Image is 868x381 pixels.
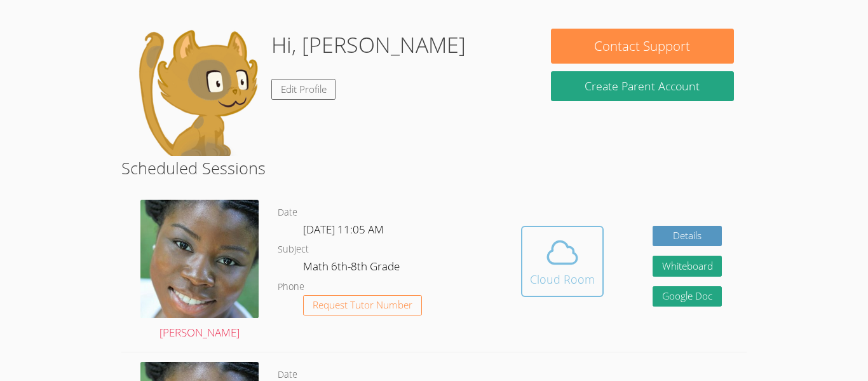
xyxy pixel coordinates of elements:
[278,242,309,258] dt: Subject
[303,222,384,237] span: [DATE] 11:05 AM
[140,200,259,318] img: 1000004422.jpg
[303,295,422,316] button: Request Tutor Number
[313,300,412,310] span: Request Tutor Number
[653,256,722,277] button: Whiteboard
[551,29,734,64] button: Contact Support
[653,226,722,247] a: Details
[653,286,722,307] a: Google Doc
[271,29,466,61] h1: Hi, [PERSON_NAME]
[140,200,259,342] a: [PERSON_NAME]
[530,270,595,288] div: Cloud Room
[121,156,747,180] h2: Scheduled Sessions
[521,226,604,297] button: Cloud Room
[303,258,402,279] dd: Math 6th-8th Grade
[278,279,304,295] dt: Phone
[134,29,261,156] img: default.png
[278,205,297,221] dt: Date
[271,79,336,100] a: Edit Profile
[551,71,734,101] button: Create Parent Account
